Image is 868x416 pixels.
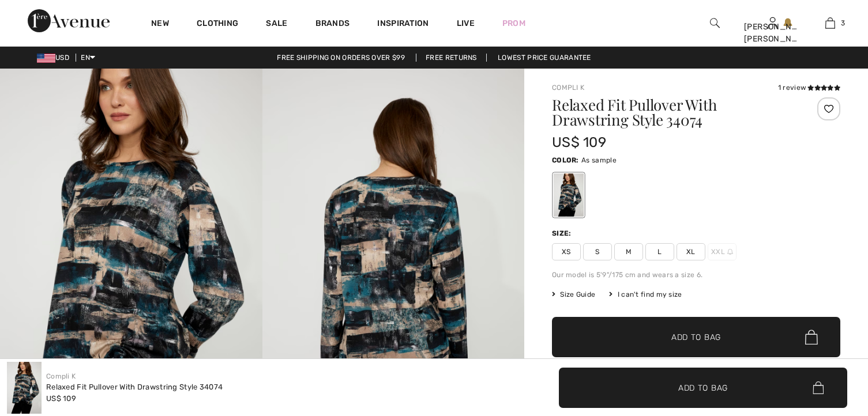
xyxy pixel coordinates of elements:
[552,270,840,280] div: Our model is 5'9"/175 cm and wears a size 6.
[744,21,801,45] div: [PERSON_NAME] [PERSON_NAME]
[813,381,824,394] img: Bag.svg
[708,243,737,260] span: XXL
[609,289,682,300] div: I can't find my size
[457,17,475,29] a: Live
[46,372,76,380] a: Compli K
[28,9,110,32] img: 1ère Avenue
[377,18,429,31] span: Inspiration
[710,16,720,30] img: search the website
[197,18,238,31] a: Clothing
[778,82,840,93] div: 1 review
[554,173,584,217] div: As sample
[37,54,74,62] span: USD
[502,17,525,29] a: Prom
[489,54,600,62] a: Lowest Price Guarantee
[266,18,287,31] a: Sale
[151,18,169,31] a: New
[645,243,674,260] span: L
[416,54,487,62] a: Free Returns
[841,18,845,28] span: 3
[559,368,847,408] button: Add to Bag
[583,243,612,260] span: S
[46,394,76,403] span: US$ 109
[825,16,835,30] img: My Bag
[768,17,777,28] a: Sign In
[268,54,414,62] a: Free shipping on orders over $99
[671,331,721,343] span: Add to Bag
[552,97,792,127] h1: Relaxed Fit Pullover With Drawstring Style 34074
[552,156,579,164] span: Color:
[727,249,733,255] img: ring-m.svg
[552,84,584,92] a: Compli K
[315,18,350,31] a: Brands
[768,16,777,30] img: My Info
[552,134,606,150] span: US$ 109
[581,156,617,164] span: As sample
[552,243,581,260] span: XS
[552,289,595,300] span: Size Guide
[81,54,95,62] span: EN
[37,54,55,63] img: US Dollar
[552,228,574,239] div: Size:
[552,317,840,357] button: Add to Bag
[802,16,858,30] a: 3
[46,381,223,393] div: Relaxed Fit Pullover With Drawstring Style 34074
[614,243,643,260] span: M
[677,243,705,260] span: XL
[678,381,728,394] span: Add to Bag
[7,362,42,414] img: Relaxed Fit Pullover with Drawstring Style 34074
